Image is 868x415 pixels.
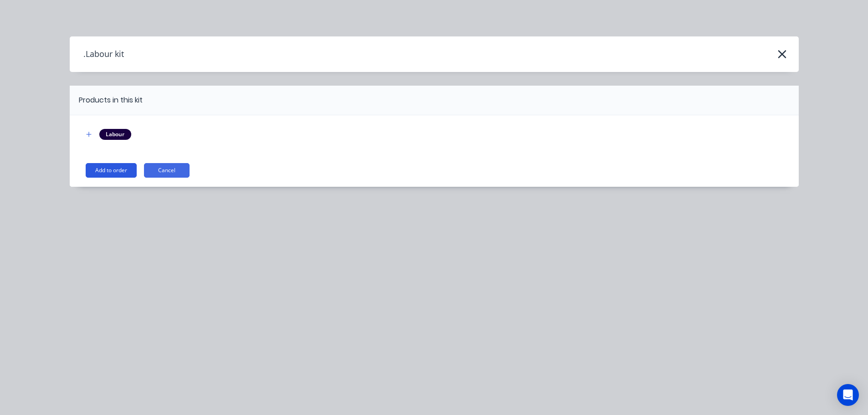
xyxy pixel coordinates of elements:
[144,163,190,178] button: Cancel
[86,163,137,178] button: Add to order
[837,384,859,406] div: Open Intercom Messenger
[79,95,143,106] div: Products in this kit
[70,46,124,63] h4: .Labour kit
[99,129,131,140] div: Labour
